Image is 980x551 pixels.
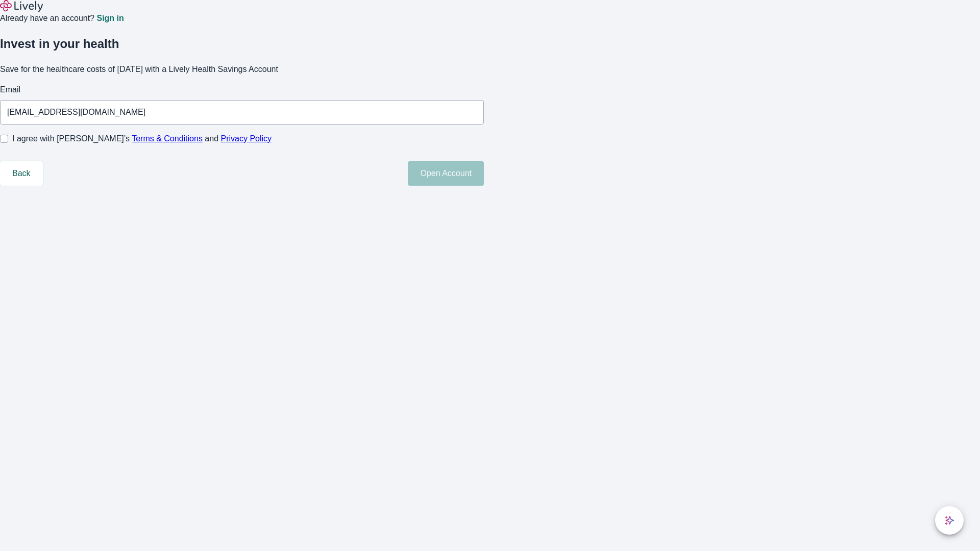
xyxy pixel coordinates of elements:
svg: Lively AI Assistant [944,515,954,525]
a: Terms & Conditions [132,134,203,143]
a: Sign in [96,14,124,22]
span: I agree with [PERSON_NAME]’s and [12,133,272,145]
button: chat [935,506,964,535]
a: Privacy Policy [221,134,272,143]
